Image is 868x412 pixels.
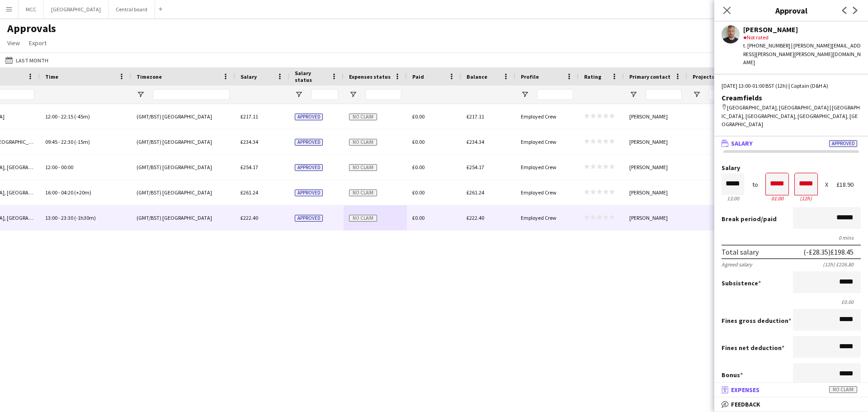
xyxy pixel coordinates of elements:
div: Agreed salary [722,261,752,268]
a: Export [25,37,50,49]
input: Salary status Filter Input [311,89,338,100]
div: [DATE] 13:00-01:00 BST (12h) | Captain (D&H A) [722,82,861,90]
span: £234.34 [467,138,484,145]
span: £0.00 [412,113,425,120]
div: X [825,181,828,188]
span: £261.24 [241,189,258,196]
div: (GMT/BST) [GEOGRAPHIC_DATA] [131,155,235,180]
span: - [58,113,60,120]
span: - [58,189,60,196]
button: Open Filter Menu [629,90,637,99]
div: (GMT/BST) [GEOGRAPHIC_DATA] [131,104,235,129]
span: Primary contact [629,73,670,80]
span: (-15m) [74,138,90,145]
div: [PERSON_NAME] [624,205,687,230]
span: 16:00 [45,189,57,196]
span: £217.11 [241,113,258,120]
span: Projects [693,73,714,80]
div: (GMT/BST) [GEOGRAPHIC_DATA] [131,205,235,230]
div: Not rated [743,33,861,42]
label: Salary [722,165,861,171]
label: Subsistence [722,279,761,287]
div: (GMT/BST) [GEOGRAPHIC_DATA] [131,180,235,205]
div: (GMT/BST) [GEOGRAPHIC_DATA] [131,129,235,154]
mat-expansion-panel-header: Feedback [714,398,868,411]
h3: Approval [714,5,868,16]
span: 12:00 [45,164,57,170]
span: No claim [349,189,377,196]
div: [PERSON_NAME] [624,180,687,205]
label: Fines net deduction [722,344,784,352]
div: £18.90 [836,181,861,188]
div: (-£28.35) £198.45 [803,247,854,256]
button: Last Month [4,55,50,66]
span: £222.40 [241,214,258,221]
button: [GEOGRAPHIC_DATA] [44,0,108,18]
span: £217.11 [467,113,484,120]
div: Total salary [722,247,759,256]
span: - [58,164,60,170]
span: 23:30 [61,214,73,221]
div: 0 mins [722,234,861,241]
span: Approved [295,114,323,120]
button: MCC [19,0,44,18]
span: 09:45 [45,138,57,145]
span: £0.00 [412,164,425,170]
div: [PERSON_NAME] [624,155,687,180]
button: Open Filter Menu [295,90,303,99]
span: 13:00 [45,214,57,221]
span: £234.34 [241,138,258,145]
span: 04:20 [61,189,73,196]
label: Bonus [722,371,743,379]
span: Employed Crew [521,214,557,221]
div: to [752,181,758,188]
button: Open Filter Menu [521,90,529,99]
span: £254.17 [241,164,258,170]
div: 12h [795,195,817,202]
span: Timezone [137,73,162,80]
span: Approved [295,139,323,146]
span: No claim [349,164,377,171]
span: Approved [295,215,323,222]
input: Timezone Filter Input [153,89,230,100]
label: /paid [722,215,777,223]
span: Approved [295,164,323,171]
span: Balance [467,73,487,80]
div: [PERSON_NAME] [624,104,687,129]
span: Expenses status [349,73,391,80]
div: t. [PHONE_NUMBER] | [PERSON_NAME][EMAIL_ADDRESS][PERSON_NAME][PERSON_NAME][DOMAIN_NAME] [743,42,861,66]
span: Approved [829,140,857,147]
div: (12h) £226.80 [823,261,861,268]
mat-expansion-panel-header: SalaryApproved [714,137,868,150]
div: Creamfields [722,94,861,102]
span: £0.00 [412,138,425,145]
span: - [58,138,60,145]
span: Employed Crew [521,138,557,145]
span: Salary [241,73,257,80]
span: Paid [412,73,424,80]
span: No claim [829,386,857,393]
span: Export [29,39,47,47]
mat-expansion-panel-header: ExpensesNo claim [714,383,868,397]
span: Time [45,73,58,80]
span: Break period [722,215,761,223]
span: 22:15 [61,113,73,120]
span: £222.40 [467,214,484,221]
label: Fines gross deduction [722,317,791,325]
span: 00:00 [61,164,73,170]
span: Feedback [731,400,760,408]
span: (-45m) [74,113,90,120]
span: Expenses [731,386,759,394]
div: £0.00 [722,298,861,305]
span: Rating [584,73,601,80]
input: Profile Filter Input [537,89,573,100]
span: 12:00 [45,113,57,120]
span: Approved [295,189,323,196]
span: (+20m) [74,189,91,196]
input: Expenses status Filter Input [365,89,401,100]
span: £261.24 [467,189,484,196]
div: 01:00 [766,195,788,202]
div: [GEOGRAPHIC_DATA], [GEOGRAPHIC_DATA] | [GEOGRAPHIC_DATA], [GEOGRAPHIC_DATA], [GEOGRAPHIC_DATA], [... [722,104,861,128]
button: Open Filter Menu [137,90,145,99]
span: £0.00 [412,189,425,196]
